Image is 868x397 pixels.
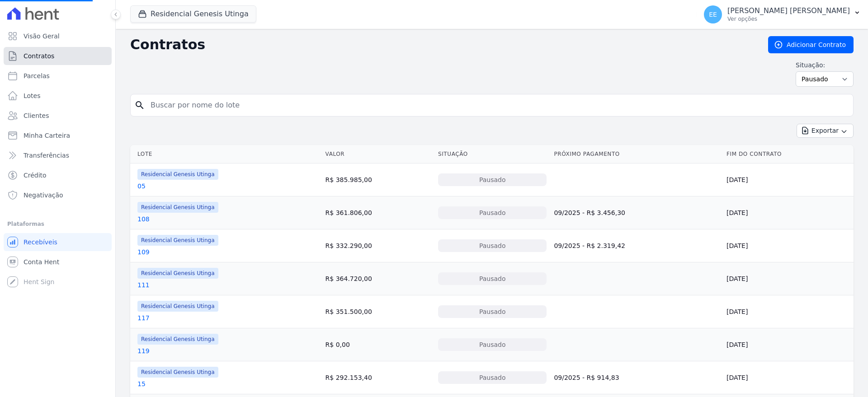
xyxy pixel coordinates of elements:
[727,15,850,23] p: Ver opções
[137,379,146,388] a: 15
[4,47,112,65] a: Contratos
[723,262,854,295] td: [DATE]
[322,196,434,229] td: R$ 361.806,00
[322,163,434,196] td: R$ 385.985,00
[24,151,69,160] span: Transferências
[438,305,547,318] div: Pausado
[4,253,112,271] a: Conta Hent
[137,235,218,246] span: Residencial Genesis Utinga
[322,361,434,394] td: R$ 292.153,40
[550,145,723,163] th: Próximo Pagamento
[709,11,717,18] span: EE
[768,36,854,53] a: Adicionar Contrato
[137,215,150,224] a: 108
[322,295,434,328] td: R$ 351.500,00
[137,182,146,191] a: 05
[4,107,112,125] a: Clientes
[554,374,619,381] a: 09/2025 - R$ 914,83
[797,124,854,138] button: Exportar
[438,206,547,219] div: Pausado
[322,328,434,361] td: R$ 0,00
[438,239,547,252] div: Pausado
[137,301,218,312] span: Residencial Genesis Utinga
[24,111,49,120] span: Clientes
[137,313,150,322] a: 117
[438,338,547,351] div: Pausado
[723,163,854,196] td: [DATE]
[438,272,547,285] div: Pausado
[7,219,108,229] div: Plataformas
[723,328,854,361] td: [DATE]
[137,346,150,355] a: 119
[438,371,547,384] div: Pausado
[134,100,145,111] i: search
[137,367,218,378] span: Residencial Genesis Utinga
[145,96,849,114] input: Buscar por nome do lote
[24,171,47,180] span: Crédito
[697,2,868,27] button: EE [PERSON_NAME] [PERSON_NAME] Ver opções
[723,145,854,163] th: Fim do Contrato
[4,233,112,251] a: Recebíveis
[24,71,50,80] span: Parcelas
[130,37,754,53] h2: Contratos
[130,145,322,163] th: Lote
[24,51,54,61] span: Contratos
[24,257,59,266] span: Conta Hent
[137,280,150,290] a: 111
[723,361,854,394] td: [DATE]
[322,145,434,163] th: Valor
[727,6,850,15] p: [PERSON_NAME] [PERSON_NAME]
[4,186,112,204] a: Negativação
[4,126,112,145] a: Minha Carteira
[4,27,112,45] a: Visão Geral
[723,229,854,262] td: [DATE]
[322,229,434,262] td: R$ 332.290,00
[796,61,854,70] label: Situação:
[130,5,256,23] button: Residencial Genesis Utinga
[4,166,112,184] a: Crédito
[137,334,218,345] span: Residencial Genesis Utinga
[723,196,854,229] td: [DATE]
[137,248,150,257] a: 109
[137,268,218,279] span: Residencial Genesis Utinga
[438,173,547,186] div: Pausado
[554,209,625,216] a: 09/2025 - R$ 3.456,30
[4,146,112,164] a: Transferências
[4,87,112,105] a: Lotes
[434,145,550,163] th: Situação
[4,67,112,85] a: Parcelas
[24,131,70,140] span: Minha Carteira
[322,262,434,295] td: R$ 364.720,00
[24,32,60,41] span: Visão Geral
[24,91,41,100] span: Lotes
[137,202,218,213] span: Residencial Genesis Utinga
[24,191,63,200] span: Negativação
[137,169,218,180] span: Residencial Genesis Utinga
[24,238,57,247] span: Recebíveis
[723,295,854,328] td: [DATE]
[554,242,625,249] a: 09/2025 - R$ 2.319,42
